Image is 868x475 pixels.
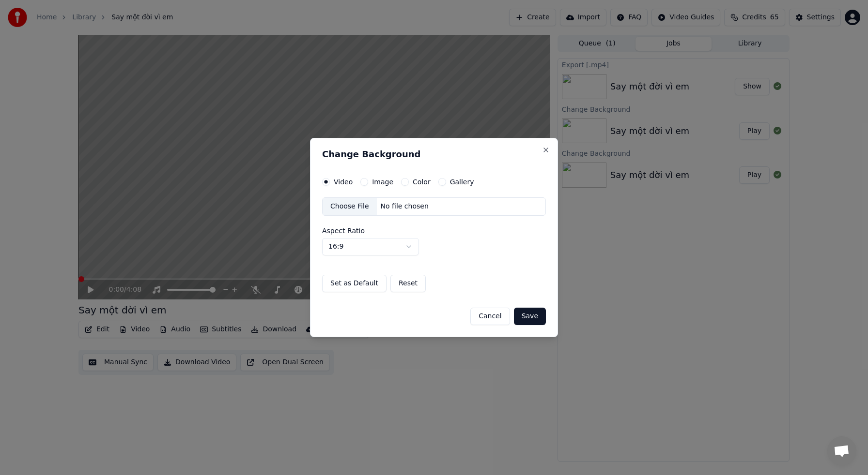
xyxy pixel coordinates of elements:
[322,275,387,292] button: Set as Default
[390,275,426,292] button: Reset
[322,227,546,234] label: Aspect Ratio
[514,308,546,325] button: Save
[334,178,353,185] label: Video
[413,178,431,185] label: Color
[323,198,377,215] div: Choose File
[372,178,393,185] label: Image
[450,178,474,185] label: Gallery
[322,150,546,159] h2: Change Background
[470,308,510,325] button: Cancel
[377,202,433,211] div: No file chosen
